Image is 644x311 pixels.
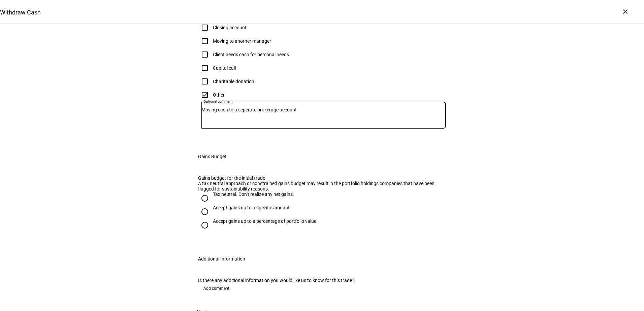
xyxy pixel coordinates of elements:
div: × [620,6,631,17]
div: Client needs cash for personal needs [213,52,289,57]
div: Tax neutral. Don’t realize any net gains. [213,192,294,197]
button: Add comment [198,283,235,294]
div: Closing account [213,25,247,30]
div: Accept gains up to a percentage of portfolio value [213,218,316,224]
div: Is there any additional information you would like us to know for this trade? [198,278,446,283]
div: Charitable donation [213,79,254,84]
div: Capital call [213,65,236,71]
div: Additional Information [198,256,245,262]
div: Other [213,92,225,98]
div: Gains budget for the initial trade [198,175,446,181]
div: Accept gains up to a specific amount [213,205,290,210]
div: Gains Budget [198,154,226,159]
div: A tax neutral approach or constrained gains budget may result in the portfolio holdings companies... [198,181,446,192]
span: Add comment [203,283,229,294]
div: Moving to another manager [213,38,271,44]
mat-label: Optional comment [203,99,232,103]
